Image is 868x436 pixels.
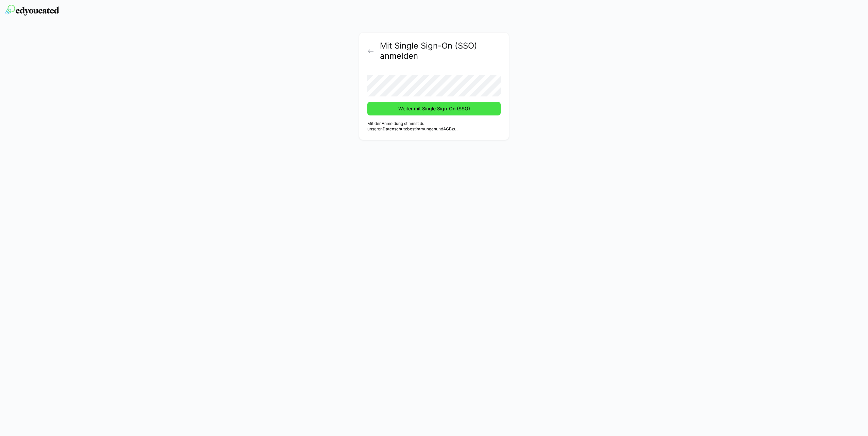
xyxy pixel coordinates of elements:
button: Weiter mit Single Sign-On (SSO) [367,102,501,115]
span: Weiter mit Single Sign-On (SSO) [397,105,471,112]
img: edyoucated [5,5,59,16]
p: Mit der Anmeldung stimmst du unseren und zu. [367,121,501,132]
a: AGB [443,126,452,131]
a: Datenschutzbestimmungen [383,126,436,131]
h2: Mit Single Sign-On (SSO) anmelden [380,41,501,61]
